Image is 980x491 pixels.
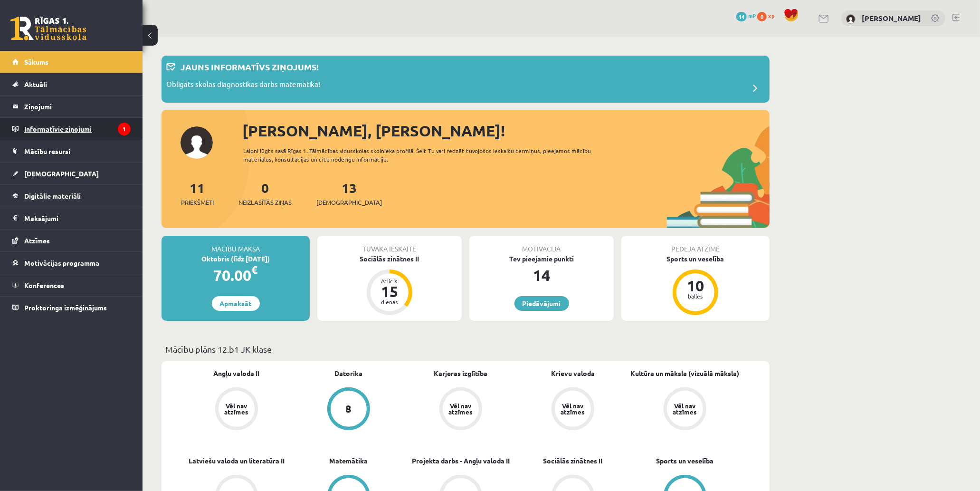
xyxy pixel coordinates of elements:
[24,80,47,88] span: Aktuāli
[629,387,741,432] a: Vēl nav atzīmes
[24,207,131,229] legend: Maksājumi
[189,456,285,466] a: Latviešu valoda un literatūra II
[223,403,250,415] div: Vēl nav atzīmes
[621,254,770,264] div: Sports un veselība
[10,17,86,40] a: Rīgas 1. Tālmācības vidusskola
[551,368,595,378] a: Krievu valoda
[560,403,586,415] div: Vēl nav atzīmes
[846,14,856,24] img: Ralfs Cipulis
[214,368,260,378] a: Angļu valoda II
[12,140,131,162] a: Mācību resursi
[335,368,363,378] a: Datorika
[12,51,131,73] a: Sākums
[12,185,131,207] a: Digitālie materiāli
[672,403,698,415] div: Vēl nav atzīmes
[317,254,462,317] a: Sociālās zinātnes II Atlicis 15 dienas
[165,343,766,356] p: Mācību plāns 12.b1 JK klase
[434,368,488,378] a: Karjeras izglītība
[317,236,462,254] div: Tuvākā ieskaite
[517,387,629,432] a: Vēl nav atzīmes
[238,179,292,207] a: 0Neizlasītās ziņas
[681,293,710,299] div: balles
[748,12,756,19] span: mP
[24,147,70,155] span: Mācību resursi
[346,404,352,414] div: 8
[375,278,404,284] div: Atlicis
[181,60,319,73] p: Jauns informatīvs ziņojums!
[757,12,779,19] a: 0 xp
[24,303,107,312] span: Proktoringa izmēģinājums
[375,299,404,305] div: dienas
[12,274,131,296] a: Konferences
[243,146,608,164] div: Laipni lūgts savā Rīgas 1. Tālmācības vidusskolas skolnieka profilā. Šeit Tu vari redzēt tuvojošo...
[12,230,131,251] a: Atzīmes
[736,12,747,21] span: 14
[621,236,770,254] div: Pēdējā atzīme
[543,456,603,466] a: Sociālās zinātnes II
[181,179,214,207] a: 11Priekšmeti
[768,12,774,19] span: xp
[24,96,131,117] legend: Ziņojumi
[514,296,569,311] a: Piedāvājumi
[238,198,292,207] span: Neizlasītās ziņas
[12,96,131,117] a: Ziņojumi
[862,13,921,23] a: [PERSON_NAME]
[166,79,320,92] p: Obligāts skolas diagnostikas darbs matemātikā!
[631,368,740,378] a: Kultūra un māksla (vizuālā māksla)
[12,252,131,274] a: Motivācijas programma
[469,236,614,254] div: Motivācija
[405,387,517,432] a: Vēl nav atzīmes
[24,236,50,245] span: Atzīmes
[162,264,310,287] div: 70.00
[12,73,131,95] a: Aktuāli
[12,207,131,229] a: Maksājumi
[162,254,310,264] div: Oktobris (līdz [DATE])
[24,281,64,289] span: Konferences
[118,123,131,135] i: 1
[166,60,765,98] a: Jauns informatīvs ziņojums! Obligāts skolas diagnostikas darbs matemātikā!
[181,198,214,207] span: Priekšmeti
[12,118,131,140] a: Informatīvie ziņojumi1
[412,456,510,466] a: Projekta darbs - Angļu valoda II
[181,387,293,432] a: Vēl nav atzīmes
[24,259,99,267] span: Motivācijas programma
[736,12,756,19] a: 14 mP
[330,456,368,466] a: Matemātika
[317,254,462,264] div: Sociālās zinātnes II
[469,254,614,264] div: Tev pieejamie punkti
[316,179,382,207] a: 13[DEMOGRAPHIC_DATA]
[657,456,714,466] a: Sports un veselība
[212,296,260,311] a: Apmaksāt
[24,58,48,66] span: Sākums
[757,12,767,21] span: 0
[293,387,405,432] a: 8
[24,169,99,178] span: [DEMOGRAPHIC_DATA]
[469,264,614,287] div: 14
[242,119,770,142] div: [PERSON_NAME], [PERSON_NAME]!
[681,278,710,293] div: 10
[12,297,131,318] a: Proktoringa izmēģinājums
[24,118,131,140] legend: Informatīvie ziņojumi
[252,263,258,277] span: €
[316,198,382,207] span: [DEMOGRAPHIC_DATA]
[447,403,474,415] div: Vēl nav atzīmes
[162,236,310,254] div: Mācību maksa
[24,192,81,200] span: Digitālie materiāli
[621,254,770,317] a: Sports un veselība 10 balles
[375,284,404,299] div: 15
[12,163,131,184] a: [DEMOGRAPHIC_DATA]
